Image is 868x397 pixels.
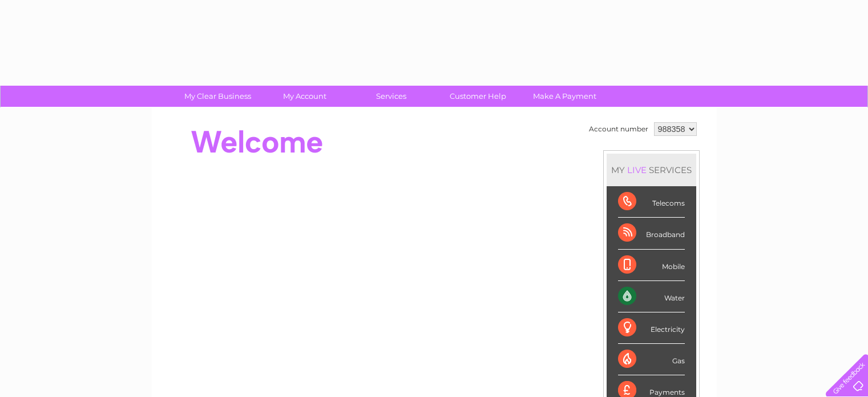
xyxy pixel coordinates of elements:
[618,250,685,281] div: Mobile
[171,86,265,107] a: My Clear Business
[618,312,685,344] div: Electricity
[618,344,685,375] div: Gas
[625,165,649,175] div: LIVE
[257,86,352,107] a: My Account
[344,86,438,107] a: Services
[618,186,685,218] div: Telecoms
[618,281,685,312] div: Water
[431,86,525,107] a: Customer Help
[618,218,685,249] div: Broadband
[607,154,696,186] div: MY SERVICES
[586,119,651,139] td: Account number
[518,86,612,107] a: Make A Payment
